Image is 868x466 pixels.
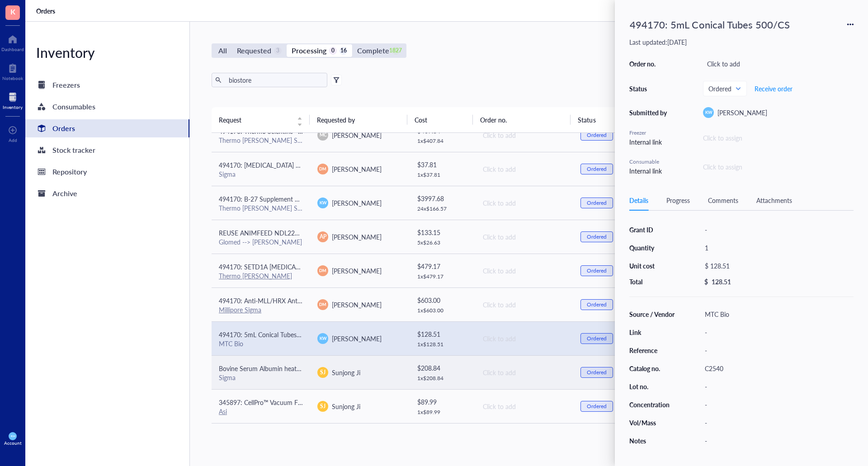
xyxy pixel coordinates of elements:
div: Freezer [629,129,670,137]
div: MTC Bio [219,339,303,348]
div: Reference [629,346,675,354]
span: 494170: 5mL Conical Tubes 500/CS [219,330,320,339]
div: Click to add [483,232,566,242]
div: 1 x $ 128.51 [417,341,468,348]
div: C2540 [701,362,854,375]
div: 1 x $ 37.81 [417,171,468,179]
div: Ordered [587,132,607,139]
div: - [701,326,854,339]
th: Order no. [473,107,571,132]
div: Inventory [3,104,23,110]
div: $ 133.15 [417,227,468,237]
div: Ordered [587,403,607,410]
div: Archive [52,187,77,200]
div: Catalog no. [629,364,675,372]
div: Internal link [629,137,670,147]
div: Glomed --> [PERSON_NAME] [219,238,303,246]
div: Repository [52,165,87,178]
td: Click to add [475,118,573,152]
th: Status [571,107,636,132]
span: [PERSON_NAME] [717,108,767,117]
div: Processing [292,44,326,57]
span: [PERSON_NAME] [332,232,382,241]
div: Submitted by [629,108,670,117]
div: Ordered [587,335,607,342]
div: Thermo [PERSON_NAME] Scientific [219,136,303,144]
div: $ 603.00 [417,295,468,305]
div: Click to add [483,130,566,140]
div: Quantity [629,244,675,252]
span: [PERSON_NAME] [332,165,382,174]
td: Click to add [475,254,573,287]
div: Details [629,195,648,205]
div: $ 479.17 [417,261,468,271]
div: Inventory [25,43,189,61]
td: Click to add [475,220,573,254]
th: Requested by [310,107,408,132]
span: KW [319,200,326,206]
div: Order no. [629,60,670,68]
span: KW [705,109,712,116]
button: Receive order [754,81,793,96]
div: 16 [340,47,347,55]
span: [PERSON_NAME] [332,300,382,309]
div: Sigma [219,170,303,178]
div: Click to add [483,334,566,344]
div: Internal link [629,166,670,176]
span: Request [219,115,292,125]
td: Click to add [475,287,573,321]
span: SJ [320,368,325,377]
div: 1 x $ 407.84 [417,137,468,145]
div: Click to add [483,266,566,276]
span: 494170: Thermo Scientific™ 384 Well Black Plate, Optically Clear Polymer Bottom, Pack of 10 [219,127,481,136]
div: 128.51 [712,278,731,286]
span: SJ [320,402,325,410]
div: Comments [708,195,738,205]
div: 0 [329,47,337,55]
div: 1 [701,241,854,254]
span: Ordered [708,85,740,93]
div: Account [4,440,22,446]
div: MTC Bio [701,308,854,320]
div: Click to add [483,300,566,310]
div: 494170: 5mL Conical Tubes 500/CS [626,14,794,34]
div: Stock tracker [52,144,95,156]
span: DM [320,301,326,308]
div: - [701,380,854,393]
span: 494170: SETD1A [MEDICAL_DATA] (OTI7B7) [219,262,346,271]
a: Thermo [PERSON_NAME] [219,271,292,280]
a: Asi [219,407,227,416]
a: Repository [25,163,189,181]
div: Requested [237,44,271,57]
div: Notebook [2,75,23,81]
span: 494170: B-27 Supplement Minus Vitamin A 50X [219,194,354,203]
div: Link [629,328,675,336]
div: 1 x $ 208.84 [417,375,468,382]
div: Click to add [483,198,566,208]
div: Status [629,85,670,93]
a: Stock tracker [25,141,189,159]
td: Click to add [475,186,573,220]
div: $ 37.81 [417,160,468,169]
div: Concentration [629,400,675,409]
span: Sunjong Ji [332,402,360,411]
a: Orders [36,7,57,15]
a: Inventory [3,90,23,110]
div: Complete [357,44,389,57]
div: Dashboard [1,47,24,52]
span: AP [320,233,326,241]
div: Add [9,137,17,143]
span: Sunjong Ji [332,368,360,377]
div: Click to assign [703,162,742,172]
td: Click to add [475,152,573,186]
a: Millipore Sigma [219,305,261,314]
div: Consumable [629,158,670,166]
div: Ordered [587,267,607,274]
div: 24 x $ 166.57 [417,205,468,212]
a: Dashboard [1,32,24,52]
span: 345897: CellPro™ Vacuum Filtration Flasks PES Membrane, 12/Case - 250 mL [219,398,436,407]
div: Sigma [219,373,303,381]
span: DM [320,166,326,172]
span: KW [10,434,15,438]
div: All [218,44,227,57]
